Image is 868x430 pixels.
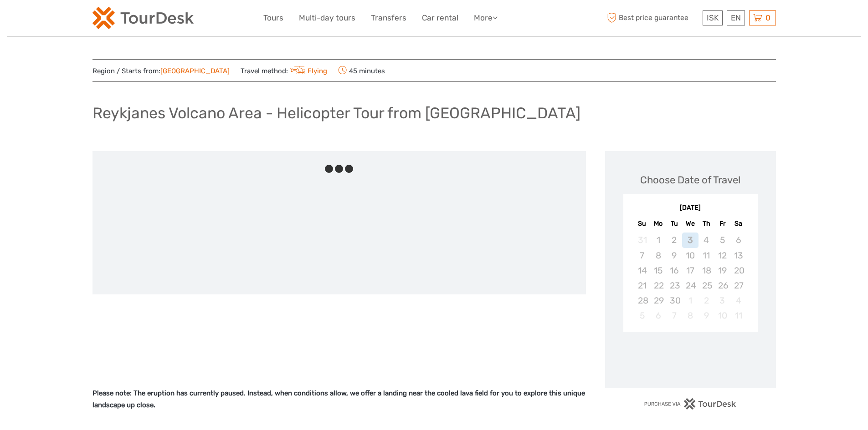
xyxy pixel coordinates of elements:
div: Loading... [688,355,693,361]
div: Not available Wednesday, September 24th, 2025 [682,278,698,293]
div: Not available Thursday, September 18th, 2025 [699,263,714,278]
span: Region / Starts from: [92,66,230,76]
div: Not available Thursday, October 2nd, 2025 [699,293,714,308]
span: 45 minutes [338,64,385,77]
div: Not available Thursday, September 25th, 2025 [699,278,714,293]
div: Su [634,218,650,230]
div: Tu [666,218,682,230]
div: Not available Sunday, September 28th, 2025 [634,293,650,308]
div: Not available Saturday, October 11th, 2025 [730,308,746,323]
div: Not available Friday, October 10th, 2025 [714,308,730,323]
div: Th [699,218,714,230]
div: Fr [714,218,730,230]
div: Not available Monday, September 29th, 2025 [650,293,666,308]
div: Not available Monday, September 15th, 2025 [650,263,666,278]
div: Not available Wednesday, October 8th, 2025 [682,308,698,323]
div: Not available Sunday, September 21st, 2025 [634,278,650,293]
div: EN [727,10,745,25]
img: 120-15d4194f-c635-41b9-a512-a3cb382bfb57_logo_small.png [92,7,194,29]
a: More [474,11,498,25]
span: 0 [764,13,772,22]
div: We [682,218,698,230]
div: Not available Monday, September 22nd, 2025 [650,278,666,293]
div: Not available Thursday, September 4th, 2025 [699,233,714,248]
div: Not available Sunday, August 31st, 2025 [634,233,650,248]
div: Not available Saturday, September 20th, 2025 [730,263,746,278]
div: Not available Tuesday, September 2nd, 2025 [666,233,682,248]
a: Car rental [422,11,458,25]
div: Not available Saturday, September 6th, 2025 [730,233,746,248]
div: Not available Tuesday, September 23rd, 2025 [666,278,682,293]
div: Not available Monday, October 6th, 2025 [650,308,666,323]
a: [GEOGRAPHIC_DATA] [160,67,230,75]
div: Not available Friday, September 19th, 2025 [714,263,730,278]
div: Not available Tuesday, September 30th, 2025 [666,293,682,308]
div: Not available Friday, September 12th, 2025 [714,248,730,263]
div: Not available Monday, September 8th, 2025 [650,248,666,263]
div: Not available Tuesday, October 7th, 2025 [666,308,682,323]
div: Not available Monday, September 1st, 2025 [650,233,666,248]
strong: Please note: The eruption has currently paused. Instead, when conditions allow, we offer a landin... [92,389,585,409]
span: ISK [707,13,719,22]
div: Not available Wednesday, September 3rd, 2025 [682,233,698,248]
div: Not available Friday, September 5th, 2025 [714,233,730,248]
a: Multi-day tours [299,11,355,25]
div: Not available Sunday, September 14th, 2025 [634,263,650,278]
div: month 2025-09 [626,233,755,323]
h1: Reykjanes Volcano Area - Helicopter Tour from [GEOGRAPHIC_DATA] [92,104,580,122]
div: Not available Sunday, October 5th, 2025 [634,308,650,323]
div: Mo [650,218,666,230]
div: Not available Tuesday, September 16th, 2025 [666,263,682,278]
a: Flying [288,67,328,75]
div: Not available Saturday, September 27th, 2025 [730,278,746,293]
div: Sa [730,218,746,230]
div: Not available Thursday, October 9th, 2025 [699,308,714,323]
img: PurchaseViaTourDesk.png [644,398,736,410]
div: [DATE] [623,203,758,213]
div: Not available Saturday, October 4th, 2025 [730,293,746,308]
div: Not available Thursday, September 11th, 2025 [699,248,714,263]
div: Not available Sunday, September 7th, 2025 [634,248,650,263]
div: Choose Date of Travel [640,173,740,187]
a: Tours [263,11,283,25]
span: Travel method: [241,64,328,77]
div: Not available Wednesday, October 1st, 2025 [682,293,698,308]
div: Not available Wednesday, September 17th, 2025 [682,263,698,278]
span: Best price guarantee [605,10,700,25]
div: Not available Wednesday, September 10th, 2025 [682,248,698,263]
a: Transfers [371,11,406,25]
div: Not available Friday, September 26th, 2025 [714,278,730,293]
div: Not available Friday, October 3rd, 2025 [714,293,730,308]
div: Not available Saturday, September 13th, 2025 [730,248,746,263]
div: Not available Tuesday, September 9th, 2025 [666,248,682,263]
